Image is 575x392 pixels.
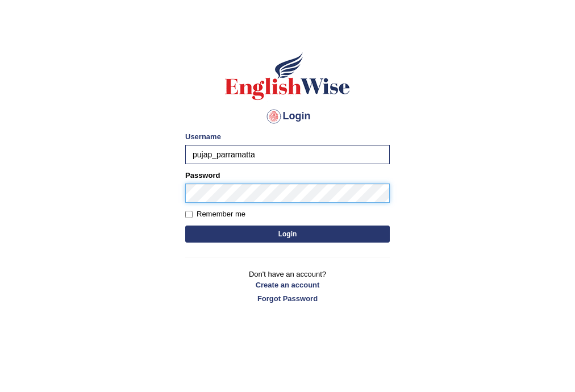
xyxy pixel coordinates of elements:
label: Remember me [185,208,245,220]
label: Username [185,131,221,142]
a: Create an account [185,280,390,290]
label: Password [185,170,220,181]
p: Don't have an account? [185,269,390,304]
input: Remember me [185,211,193,218]
h4: Login [185,107,390,126]
a: Forgot Password [185,293,390,304]
button: Login [185,226,390,243]
img: Logo of English Wise sign in for intelligent practice with AI [223,51,352,102]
